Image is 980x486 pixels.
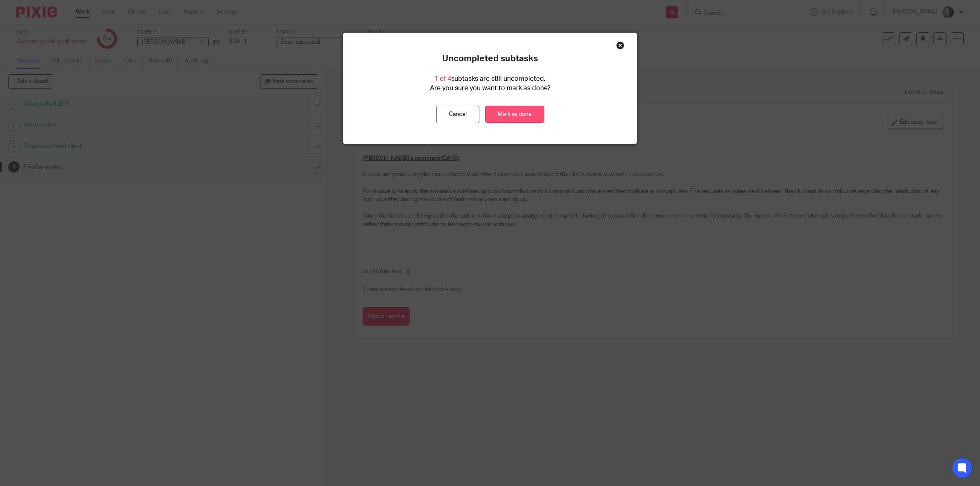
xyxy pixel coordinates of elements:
[616,41,624,49] div: Close this dialog window
[434,74,546,84] p: subtasks are still uncompleted.
[436,106,479,123] button: Cancel
[430,84,550,93] p: Are you sure you want to mark as done?
[485,106,544,123] a: Mark as done
[442,53,538,64] p: Uncompleted subtasks
[434,75,451,82] span: 1 of 4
